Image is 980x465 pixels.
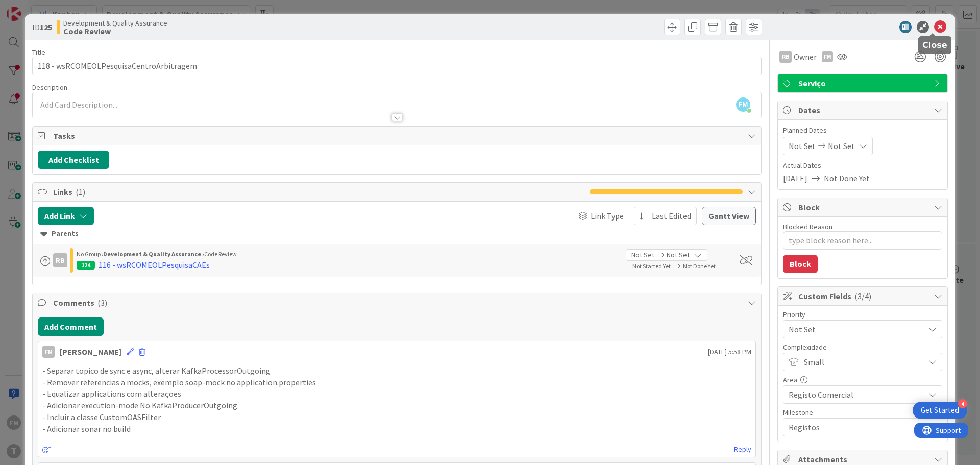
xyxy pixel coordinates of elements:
[42,411,751,423] p: - Incluir a classe CustomOASFilter
[783,255,818,273] button: Block
[708,347,751,357] span: [DATE] 5:58 PM
[42,346,55,358] div: FM
[40,22,52,32] b: 125
[32,21,52,33] span: ID
[632,262,671,270] span: Not Started Yet
[32,57,762,75] input: type card name here...
[921,405,959,415] div: Get Started
[76,187,85,197] span: ( 1 )
[789,322,919,336] span: Not Set
[783,409,942,416] div: Milestone
[702,207,756,225] button: Gantt View
[38,207,94,225] button: Add Link
[734,443,751,456] a: Reply
[798,104,929,116] span: Dates
[42,388,751,400] p: - Equalizar applications com alterações
[21,2,46,14] span: Support
[783,172,807,184] span: [DATE]
[53,130,743,142] span: Tasks
[789,420,919,434] span: Registos
[822,51,833,62] div: FM
[824,172,870,184] span: Not Done Yet
[60,346,121,358] div: [PERSON_NAME]
[779,51,792,63] div: RB
[32,83,67,92] span: Description
[783,125,942,136] span: Planned Dates
[99,259,210,271] div: 116 - wsRCOMEOLPesquisaCAEs
[667,250,690,260] span: Not Set
[783,344,942,351] div: Complexidade
[42,377,751,388] p: - Remover referencias a mocks, exemplo soap-mock no application.properties
[42,423,751,435] p: - Adicionar sonar no build
[798,201,929,213] span: Block
[204,250,237,258] span: Code Review
[783,311,942,318] div: Priority
[736,97,750,112] span: FM
[63,19,167,27] span: Development & Quality Assurance
[38,317,104,336] button: Add Comment
[783,222,832,231] label: Blocked Reason
[591,210,624,222] span: Link Type
[958,399,967,408] div: 4
[854,291,871,301] span: ( 3/4 )
[683,262,716,270] span: Not Done Yet
[804,355,919,369] span: Small
[652,210,691,222] span: Last Edited
[783,160,942,171] span: Actual Dates
[798,290,929,302] span: Custom Fields
[77,261,95,270] div: 124
[634,207,697,225] button: Last Edited
[922,40,947,50] h5: Close
[40,228,753,239] div: Parents
[32,47,45,57] label: Title
[798,77,929,89] span: Serviço
[631,250,654,260] span: Not Set
[97,298,107,308] span: ( 3 )
[53,297,743,309] span: Comments
[913,402,967,419] div: Open Get Started checklist, remaining modules: 4
[794,51,817,63] span: Owner
[789,387,919,402] span: Registo Comercial
[42,365,751,377] p: - Separar topico de sync e async, alterar KafkaProcessorOutgoing
[42,400,751,411] p: - Adicionar execution-mode No KafkaProducerOutgoing
[828,140,855,152] span: Not Set
[53,186,584,198] span: Links
[789,140,816,152] span: Not Set
[103,250,204,258] b: Development & Quality Assurance ›
[77,250,103,258] span: No Group ›
[38,151,109,169] button: Add Checklist
[53,253,67,267] div: RB
[63,27,167,35] b: Code Review
[783,376,942,383] div: Area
